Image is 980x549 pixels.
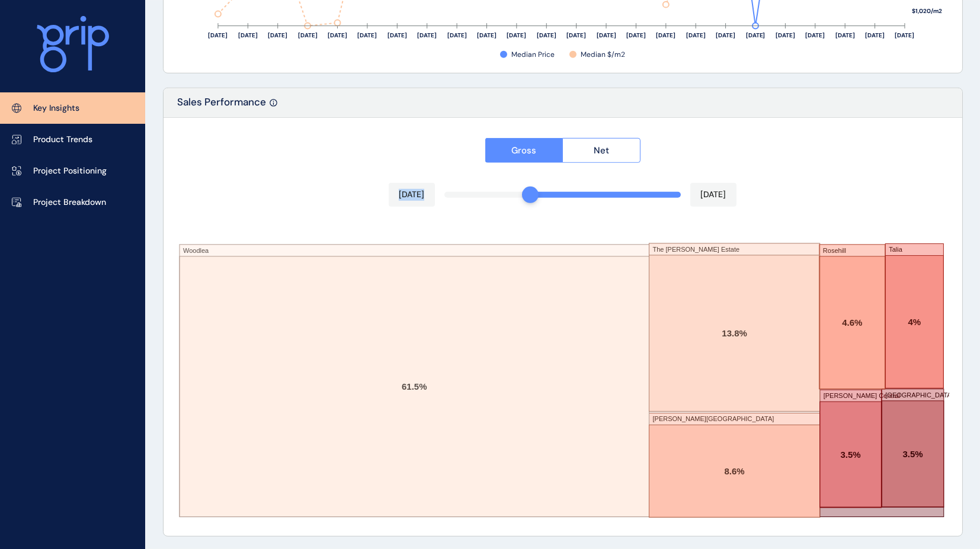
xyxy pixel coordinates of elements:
[581,50,626,60] span: Median $/m2
[485,138,563,163] button: Gross
[33,102,79,114] p: Key Insights
[912,8,942,15] text: $1,020/m2
[701,189,726,201] p: [DATE]
[33,197,106,208] p: Project Breakdown
[512,50,555,60] span: Median Price
[511,145,536,156] span: Gross
[33,165,107,177] p: Project Positioning
[594,145,609,156] span: Net
[562,138,640,163] button: Net
[33,134,92,146] p: Product Trends
[399,189,424,201] p: [DATE]
[178,95,267,117] p: Sales Performance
